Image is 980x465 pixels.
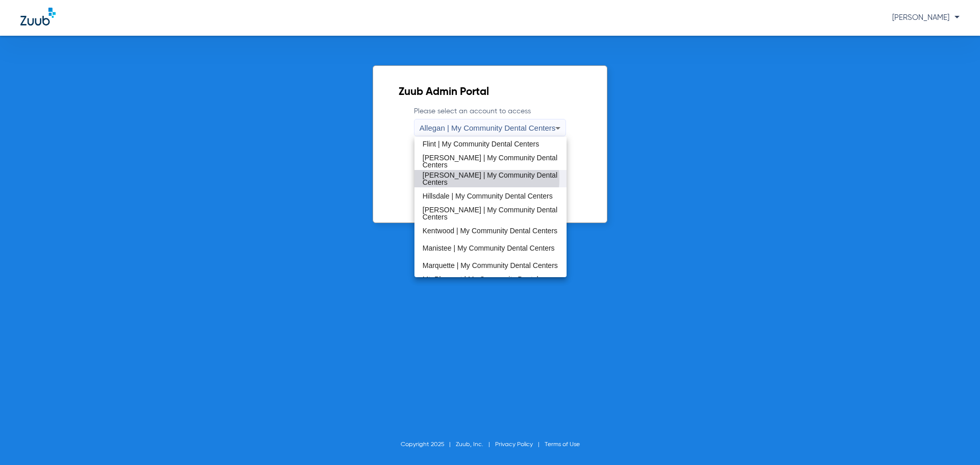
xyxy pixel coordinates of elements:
[423,154,559,168] span: [PERSON_NAME] | My Community Dental Centers
[423,262,558,269] span: Marquette | My Community Dental Centers
[423,276,559,290] span: Mt. Pleasant | My Community Dental Centers
[423,227,557,234] span: Kentwood | My Community Dental Centers
[929,416,980,465] iframe: Chat Widget
[423,192,553,200] span: Hillsdale | My Community Dental Centers
[423,206,559,221] span: [PERSON_NAME] | My Community Dental Centers
[423,244,555,252] span: Manistee | My Community Dental Centers
[423,172,559,186] span: [PERSON_NAME] | My Community Dental Centers
[423,140,539,148] span: Flint | My Community Dental Centers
